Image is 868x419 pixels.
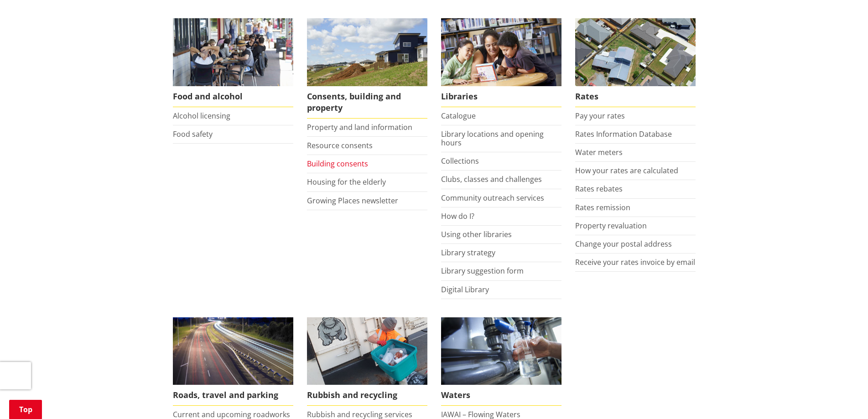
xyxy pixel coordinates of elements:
img: Food and Alcohol in the Waikato [173,18,293,86]
a: Alcohol licensing [173,111,230,121]
a: Catalogue [441,111,476,121]
a: Using other libraries [441,229,512,239]
iframe: Messenger Launcher [826,381,859,414]
a: Library locations and opening hours [441,129,544,148]
a: Growing Places newsletter [307,196,398,206]
a: Housing for the elderly [307,177,386,187]
a: Waters [441,317,561,406]
span: Roads, travel and parking [173,385,293,406]
a: Clubs, classes and challenges [441,174,542,184]
a: Roads, travel and parking Roads, travel and parking [173,317,293,406]
a: Rates rebates [575,184,623,194]
a: Digital Library [441,285,489,295]
img: Rates-thumbnail [575,18,696,86]
a: Library strategy [441,248,495,258]
a: How do I? [441,211,474,221]
span: Rubbish and recycling [307,385,427,406]
a: Building consents [307,159,368,169]
img: Roads, travel and parking [173,317,293,385]
a: Change your postal address [575,239,672,249]
a: Food and Alcohol in the Waikato Food and alcohol [173,18,293,107]
a: How your rates are calculated [575,166,678,176]
a: Collections [441,156,479,166]
a: Library membership is free to everyone who lives in the Waikato district. Libraries [441,18,561,107]
span: Libraries [441,86,561,107]
img: Land and property thumbnail [307,18,427,86]
a: Water meters [575,147,623,157]
span: Consents, building and property [307,86,427,119]
a: Pay your rates [575,111,625,121]
a: Receive your rates invoice by email [575,257,695,267]
span: Waters [441,385,561,406]
a: Rates Information Database [575,129,672,139]
a: Resource consents [307,140,373,150]
a: Rubbish and recycling [307,317,427,406]
span: Rates [575,86,696,107]
a: Property and land information [307,122,412,132]
a: Property revaluation [575,221,647,231]
a: Community outreach services [441,193,544,203]
a: Food safety [173,129,213,139]
img: Rubbish and recycling [307,317,427,385]
span: Food and alcohol [173,86,293,107]
a: Pay your rates online Rates [575,18,696,107]
img: Waikato District Council libraries [441,18,561,86]
a: Rates remission [575,202,630,212]
img: Water treatment [441,317,561,385]
a: Library suggestion form [441,266,524,276]
a: Top [9,400,42,419]
a: New Pokeno housing development Consents, building and property [307,18,427,119]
